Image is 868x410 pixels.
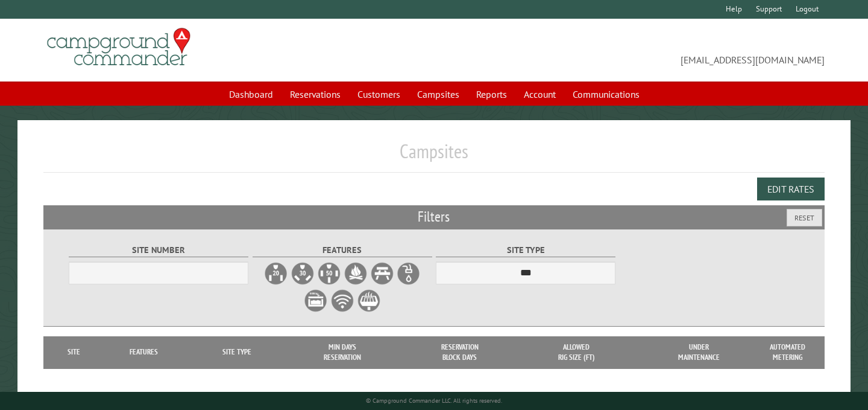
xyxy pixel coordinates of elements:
[370,261,394,286] label: Picnic Table
[469,83,514,106] a: Reports
[357,289,381,313] label: Grill
[43,24,194,71] img: Campground Commander
[344,261,368,286] label: Firepit
[401,336,518,368] th: Reservation Block Days
[518,336,634,368] th: Allowed Rig Size (ft)
[69,243,248,257] label: Site Number
[222,83,280,106] a: Dashboard
[291,261,315,286] label: 30A Electrical Hookup
[253,243,432,257] label: Features
[764,336,812,368] th: Automated metering
[284,336,401,368] th: Min Days Reservation
[757,178,825,200] button: Edit Rates
[434,33,825,67] span: [EMAIL_ADDRESS][DOMAIN_NAME]
[190,336,284,368] th: Site Type
[366,397,502,405] small: © Campground Commander LLC. All rights reserved.
[43,205,825,228] h2: Filters
[330,289,354,313] label: WiFi Service
[787,209,822,226] button: Reset
[264,261,288,286] label: 20A Electrical Hookup
[517,83,563,106] a: Account
[49,336,98,368] th: Site
[283,83,348,106] a: Reservations
[304,289,328,313] label: Sewer Hookup
[565,83,647,106] a: Communications
[43,139,825,173] h1: Campsites
[410,83,467,106] a: Campsites
[436,243,615,257] label: Site Type
[397,261,421,286] label: Water Hookup
[634,336,763,368] th: Under Maintenance
[98,336,190,368] th: Features
[317,261,341,286] label: 50A Electrical Hookup
[350,83,407,106] a: Customers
